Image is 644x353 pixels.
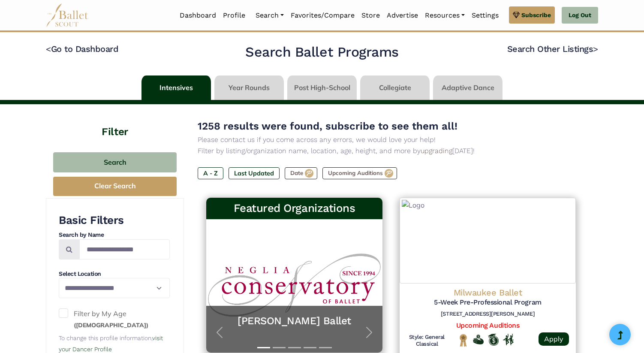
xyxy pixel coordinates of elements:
[513,10,520,20] img: gem.svg
[358,6,383,24] a: Store
[46,44,118,54] a: <Go to Dashboard
[507,44,598,54] a: Search Other Listings>
[288,343,301,353] button: Slide 3
[220,6,249,24] a: Profile
[383,6,421,24] a: Advertise
[245,43,398,61] h2: Search Ballet Programs
[488,334,499,346] img: Offers Scholarship
[458,334,469,347] img: National
[287,6,358,24] a: Favorites/Compare
[406,311,569,318] h6: [STREET_ADDRESS][PERSON_NAME]
[198,167,223,179] label: A - Z
[421,6,468,24] a: Resources
[74,321,148,329] small: ([DEMOGRAPHIC_DATA])
[215,314,374,328] a: [PERSON_NAME] Ballet
[406,298,569,307] h5: 5-Week Pre-Professional Program
[257,343,270,353] button: Slide 1
[322,167,397,179] label: Upcoming Auditions
[213,75,286,100] li: Year Rounds
[46,104,184,139] h4: Filter
[456,321,519,329] a: Upcoming Auditions
[400,198,576,284] img: Logo
[273,343,286,353] button: Slide 2
[421,147,452,155] a: upgrading
[53,152,177,172] button: Search
[229,167,280,179] label: Last Updated
[53,177,177,196] button: Clear Search
[285,167,317,179] label: Date
[59,335,163,353] small: To change this profile information,
[304,343,316,353] button: Slide 4
[319,343,332,353] button: Slide 5
[539,332,569,346] a: Apply
[473,335,484,344] img: Offers Financial Aid
[198,145,584,157] p: Filter by listing/organization name, location, age, height, and more by [DATE]!
[406,334,447,348] h6: Style: General Classical
[358,75,431,100] li: Collegiate
[286,75,358,100] li: Post High-School
[59,308,170,330] label: Filter by My Age
[59,231,170,239] h4: Search by Name
[509,6,555,24] a: Subscribe
[468,6,502,24] a: Settings
[46,43,51,54] code: <
[406,287,569,298] h4: Milwaukee Ballet
[198,134,584,145] p: Please contact us if you come across any errors, we would love your help!
[59,270,170,278] h4: Select Location
[503,334,514,345] img: In Person
[562,7,598,24] a: Log Out
[59,335,163,353] a: visit your Dancer Profile
[593,43,598,54] code: >
[140,75,213,100] li: Intensives
[213,201,376,216] h3: Featured Organizations
[59,213,170,228] h3: Basic Filters
[521,10,551,20] span: Subscribe
[198,120,457,132] span: 1258 results were found, subscribe to see them all!
[176,6,220,24] a: Dashboard
[79,239,170,259] input: Search by names...
[252,6,287,24] a: Search
[431,75,504,100] li: Adaptive Dance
